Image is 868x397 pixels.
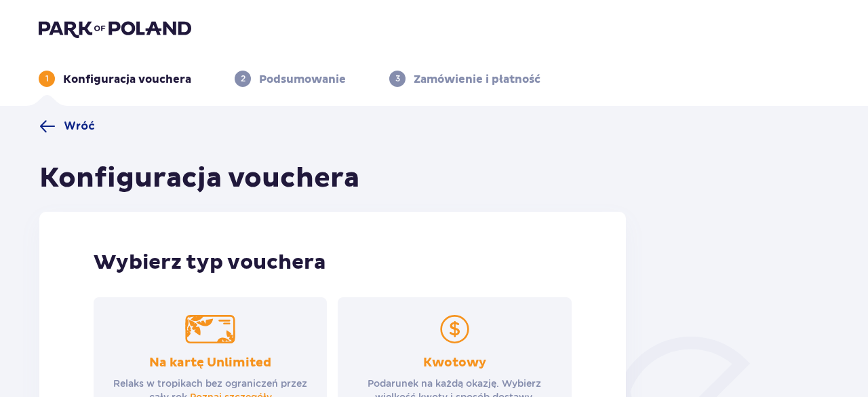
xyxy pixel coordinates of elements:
span: Wróć [64,119,95,134]
a: Wróć [39,118,95,134]
p: Zamówienie i płatność [414,72,540,87]
p: Wybierz typ vouchera [94,250,572,276]
p: 2 [241,73,245,85]
p: Kwotowy [423,355,486,371]
p: 1 [45,73,49,85]
h1: Konfiguracja vouchera [39,162,359,195]
p: Konfiguracja vouchera [63,72,191,87]
img: Park of Poland logo [39,19,191,38]
p: 3 [395,73,400,85]
p: Podsumowanie [259,72,346,87]
p: Na kartę Unlimited [149,355,271,371]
